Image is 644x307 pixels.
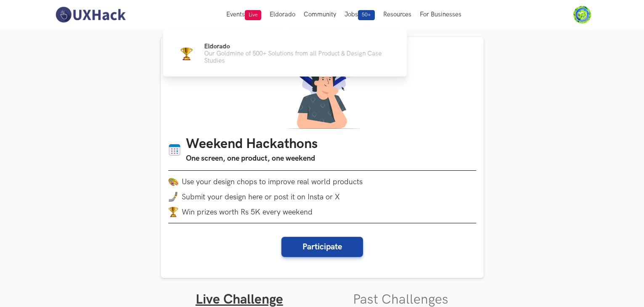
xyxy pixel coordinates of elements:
[168,177,178,187] img: palette.png
[180,48,193,60] img: Trophy
[176,43,393,64] a: TrophyEldoradoOur Goldmine of 500+ Solutions from all Product & Design Case Studies
[168,192,178,202] img: mobile-in-hand.png
[204,50,393,64] p: Our Goldmine of 500+ Solutions from all Product & Design Case Studies
[204,43,230,50] span: Eldorado
[168,143,181,156] img: Calendar icon
[168,177,476,187] li: Use your design chops to improve real world products
[168,207,476,217] li: Win prizes worth Rs 5K every weekend
[573,6,591,24] img: Your profile pic
[53,6,128,24] img: UXHack-logo.png
[281,237,363,257] button: Participate
[358,10,375,20] span: 50+
[282,45,363,129] img: A designer thinking
[186,136,318,153] h1: Weekend Hackathons
[168,207,178,217] img: trophy.png
[186,153,318,164] h3: One screen, one product, one weekend
[182,193,340,201] span: Submit your design here or post it on Insta or X
[245,10,261,20] span: Live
